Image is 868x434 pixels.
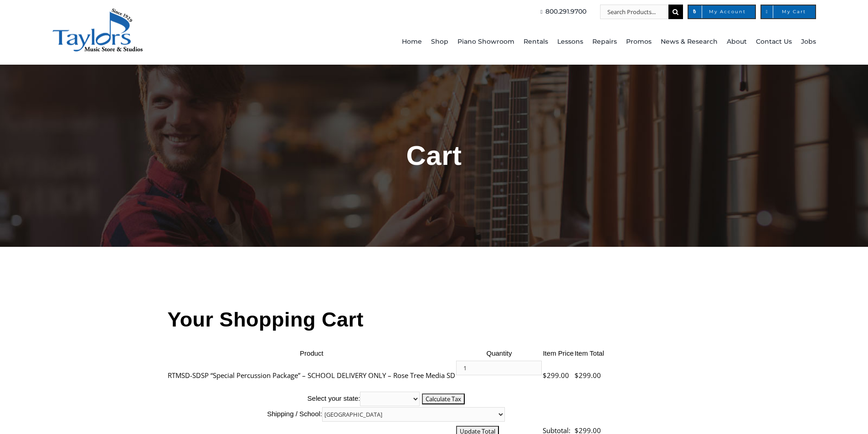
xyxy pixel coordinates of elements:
[770,10,806,14] span: My Cart
[402,19,422,65] a: Home
[167,391,607,407] th: Select your state:
[626,19,652,65] a: Promos
[557,35,583,49] span: Lessons
[626,35,652,49] span: Promos
[251,5,816,19] nav: Top Right
[167,359,456,391] td: RTMSD-SDSP “Special Percussion Package” – SCHOOL DELIVERY ONLY – Rose Tree Media SD
[592,35,617,49] span: Repairs
[52,7,143,16] a: taylors-music-store-west-chester
[668,5,683,19] input: Search
[727,19,747,65] a: About
[167,407,607,422] th: Shipping / School:
[524,35,548,49] span: Rentals
[251,19,816,65] nav: Main Menu
[545,5,586,19] span: 800.291.9700
[688,5,756,19] a: My Account
[760,5,816,19] a: My Cart
[592,19,617,65] a: Repairs
[542,359,575,391] td: $299.00
[542,348,575,359] th: Item Price
[457,19,514,65] a: Piano Showroom
[431,19,448,65] a: Shop
[557,19,583,65] a: Lessons
[600,5,668,19] input: Search Products...
[801,35,816,49] span: Jobs
[431,35,448,49] span: Shop
[756,35,792,49] span: Contact Us
[168,137,701,175] h1: Cart
[363,392,422,406] select: State billing address
[575,348,607,359] th: Item Total
[424,393,467,404] input: Calculate Tax
[457,35,514,49] span: Piano Showroom
[661,19,718,65] a: News & Research
[698,10,746,14] span: My Account
[402,35,422,49] span: Home
[167,305,700,334] h1: Your Shopping Cart
[727,35,747,49] span: About
[756,19,792,65] a: Contact Us
[167,348,456,359] th: Product
[801,19,816,65] a: Jobs
[456,348,542,359] th: Quantity
[524,19,548,65] a: Rentals
[575,359,607,391] td: $299.00
[534,5,586,19] a: 800.291.9700
[661,35,718,49] span: News & Research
